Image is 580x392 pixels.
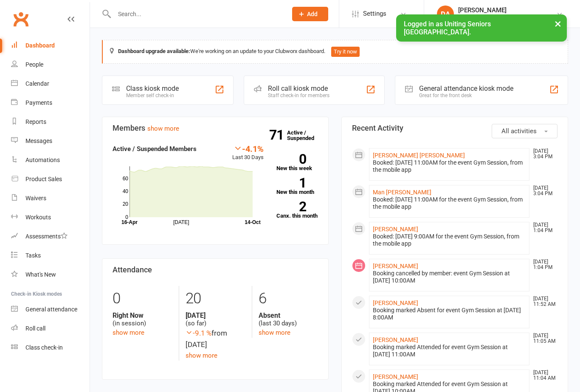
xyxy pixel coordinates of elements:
div: Member self check-in [126,92,179,98]
time: [DATE] 1:04 PM [529,259,557,270]
strong: 1 [276,176,306,189]
div: Last 30 Days [232,144,264,162]
a: Roll call [11,319,90,338]
a: 2Canx. this month [276,202,318,218]
div: from [DATE] [186,328,245,350]
a: Class kiosk mode [11,338,90,357]
div: 20 [186,286,245,311]
time: [DATE] 3:04 PM [529,185,557,196]
strong: 2 [276,200,306,213]
div: Payments [25,99,52,106]
a: show more [186,352,217,359]
div: Great for the front desk [419,92,513,98]
div: Waivers [25,195,46,202]
div: Calendar [25,80,49,87]
span: All activities [501,127,537,135]
a: Assessments [11,227,90,246]
strong: Absent [259,311,318,319]
div: Uniting Seniors [GEOGRAPHIC_DATA] [458,14,556,22]
h3: Recent Activity [352,124,557,132]
a: [PERSON_NAME] [373,373,418,380]
div: Assessments [25,233,68,240]
button: All activities [492,124,557,138]
span: Logged in as Uniting Seniors [GEOGRAPHIC_DATA]. [404,20,491,36]
h3: Members [113,124,318,132]
a: General attendance kiosk mode [11,300,90,319]
div: Booked: [DATE] 11:00AM for the event Gym Session, from the mobile app [373,159,526,174]
div: Roll call kiosk mode [268,84,329,92]
div: We're working on an update to your Clubworx dashboard. [102,40,568,64]
div: Reports [25,118,46,125]
a: Dashboard [11,36,90,55]
div: Dashboard [25,42,55,49]
div: General attendance kiosk mode [419,84,513,92]
a: show more [113,329,144,336]
a: [PERSON_NAME] [373,263,418,269]
strong: Right Now [113,311,172,319]
div: Booked: [DATE] 11:00AM for the event Gym Session, from the mobile app [373,196,526,210]
button: Add [292,7,328,21]
div: Roll call [25,325,45,332]
div: What's New [25,271,56,278]
time: [DATE] 1:04 PM [529,222,557,233]
div: People [25,61,43,68]
div: 0 [113,286,172,311]
div: Automations [25,157,60,163]
div: Booking marked Absent for event Gym Session at [DATE] 8:00AM [373,307,526,321]
div: DA [437,6,454,22]
a: [PERSON_NAME] [373,300,418,306]
a: Reports [11,112,90,132]
a: Waivers [11,189,90,208]
a: Workouts [11,208,90,227]
a: 0New this week [276,154,318,171]
button: Try it now [331,47,360,57]
a: 1New this month [276,178,318,195]
strong: [DATE] [186,311,245,319]
a: What's New [11,265,90,284]
div: General attendance [25,306,77,313]
strong: 71 [269,129,287,141]
div: [PERSON_NAME] [458,6,556,14]
a: Automations [11,151,90,170]
div: Booking cancelled by member: event Gym Session at [DATE] 10:00AM [373,270,526,284]
div: Booked: [DATE] 9:00AM for the event Gym Session, from the mobile app [373,233,526,247]
a: Tasks [11,246,90,265]
time: [DATE] 11:04 AM [529,370,557,381]
a: show more [147,125,179,132]
a: [PERSON_NAME] [373,226,418,232]
time: [DATE] 11:05 AM [529,333,557,344]
div: 6 [259,286,318,311]
div: Booking marked Attended for event Gym Session at [DATE] 11:00AM [373,344,526,358]
span: Add [307,11,318,17]
a: Calendar [11,74,90,93]
a: Payments [11,93,90,112]
div: Staff check-in for members [268,92,329,98]
time: [DATE] 11:52 AM [529,296,557,307]
button: × [550,14,566,33]
div: Messages [25,137,52,144]
a: People [11,55,90,74]
a: Messages [11,132,90,151]
a: [PERSON_NAME] [373,336,418,343]
h3: Attendance [113,266,318,274]
a: 71Active / Suspended [287,123,324,147]
div: (in session) [113,311,172,328]
span: -9.1 % [186,329,211,337]
strong: Dashboard upgrade available: [118,48,190,54]
div: Product Sales [25,176,62,182]
div: (last 30 days) [259,311,318,328]
span: Settings [363,4,386,23]
a: Product Sales [11,170,90,189]
a: show more [259,329,290,336]
div: -4.1% [232,144,264,153]
input: Search... [112,8,281,20]
time: [DATE] 3:04 PM [529,148,557,160]
a: Clubworx [10,8,31,30]
div: Class check-in [25,344,63,351]
strong: Active / Suspended Members [113,145,197,153]
div: Class kiosk mode [126,84,179,92]
a: Man [PERSON_NAME] [373,189,431,196]
div: (so far) [186,311,245,328]
div: Workouts [25,214,51,221]
a: [PERSON_NAME] [PERSON_NAME] [373,152,465,159]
